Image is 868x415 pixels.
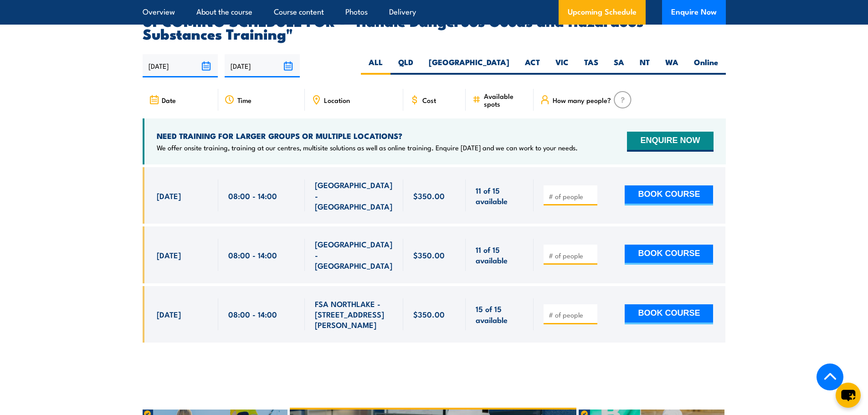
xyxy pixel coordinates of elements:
[686,57,726,75] label: Online
[157,250,181,260] span: [DATE]
[632,57,657,75] label: NT
[548,57,576,75] label: VIC
[157,143,578,152] p: We offer onsite training, training at our centres, multisite solutions as well as online training...
[162,96,176,104] span: Date
[237,96,252,104] span: Time
[143,14,726,40] h2: UPCOMING SCHEDULE FOR - "Handle Dangerous Goods and Hazardous Substances Training"
[413,190,445,201] span: $350.00
[390,57,421,75] label: QLD
[143,54,218,77] input: From date
[625,304,713,324] button: BOOK COURSE
[157,309,181,319] span: [DATE]
[625,245,713,265] button: BOOK COURSE
[228,190,277,201] span: 08:00 - 14:00
[517,57,548,75] label: ACT
[315,298,393,330] span: FSA NORTHLAKE - [STREET_ADDRESS][PERSON_NAME]
[315,179,393,211] span: [GEOGRAPHIC_DATA] - [GEOGRAPHIC_DATA]
[476,185,524,206] span: 11 of 15 available
[476,303,524,325] span: 15 of 15 available
[228,309,277,319] span: 08:00 - 14:00
[625,185,713,205] button: BOOK COURSE
[413,309,445,319] span: $350.00
[627,132,713,152] button: ENQUIRE NOW
[606,57,632,75] label: SA
[576,57,606,75] label: TAS
[549,251,594,260] input: # of people
[315,239,393,271] span: [GEOGRAPHIC_DATA] - [GEOGRAPHIC_DATA]
[549,310,594,319] input: # of people
[422,96,436,104] span: Cost
[421,57,517,75] label: [GEOGRAPHIC_DATA]
[549,192,594,201] input: # of people
[324,96,350,104] span: Location
[476,244,524,266] span: 11 of 15 available
[361,57,390,75] label: ALL
[225,54,300,77] input: To date
[157,190,181,201] span: [DATE]
[484,92,527,108] span: Available spots
[228,250,277,260] span: 08:00 - 14:00
[657,57,686,75] label: WA
[553,96,611,104] span: How many people?
[157,131,578,141] h4: NEED TRAINING FOR LARGER GROUPS OR MULTIPLE LOCATIONS?
[413,250,445,260] span: $350.00
[836,383,861,408] button: chat-button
